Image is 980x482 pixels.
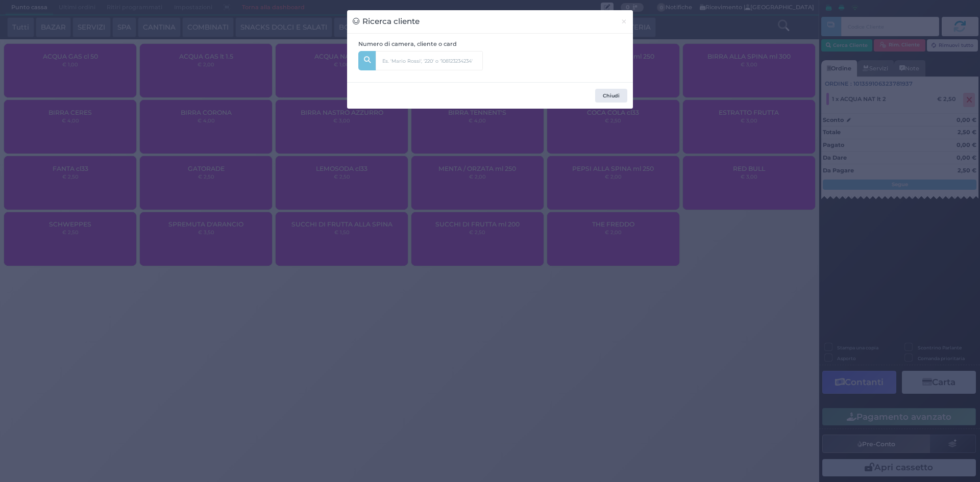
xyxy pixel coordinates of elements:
[358,40,457,48] label: Numero di camera, cliente o card
[595,89,627,103] button: Chiudi
[353,16,420,28] h3: Ricerca cliente
[376,51,483,70] input: Es. 'Mario Rossi', '220' o '108123234234'
[621,16,627,27] span: ×
[615,10,633,33] button: Chiudi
